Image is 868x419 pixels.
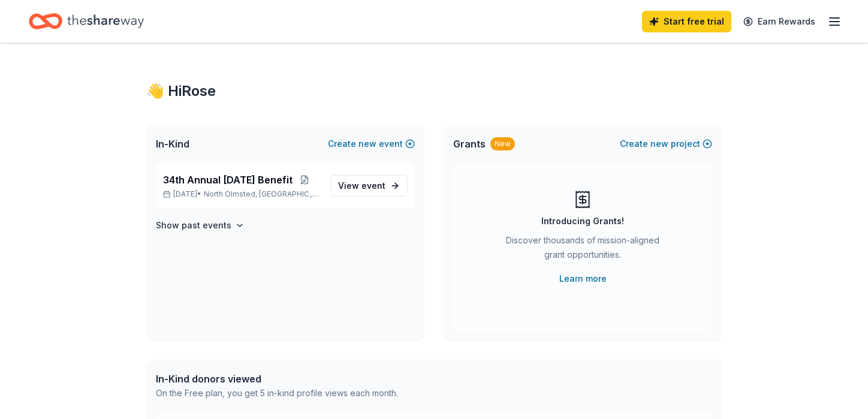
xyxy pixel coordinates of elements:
[156,372,398,386] div: In-Kind donors viewed
[163,173,293,187] span: 34th Annual [DATE] Benefit
[358,137,376,151] span: new
[453,137,486,151] span: Grants
[501,233,664,267] div: Discover thousands of mission-aligned grant opportunities.
[156,218,231,233] h4: Show past events
[163,189,321,199] p: [DATE] •
[29,7,144,35] a: Home
[146,82,722,101] div: 👋 Hi Rose
[541,214,624,228] div: Introducing Grants!
[156,386,398,400] div: On the Free plan, you get 5 in-kind profile views each month.
[736,11,822,32] a: Earn Rewards
[204,189,321,199] span: North Olmsted, [GEOGRAPHIC_DATA]
[156,137,189,151] span: In-Kind
[328,137,415,151] button: Createnewevent
[642,11,731,32] a: Start free trial
[620,137,712,151] button: Createnewproject
[338,179,385,193] span: View
[330,175,408,197] a: View event
[650,137,668,151] span: new
[156,218,245,233] button: Show past events
[490,137,515,150] div: New
[361,180,385,191] span: event
[559,272,607,286] a: Learn more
